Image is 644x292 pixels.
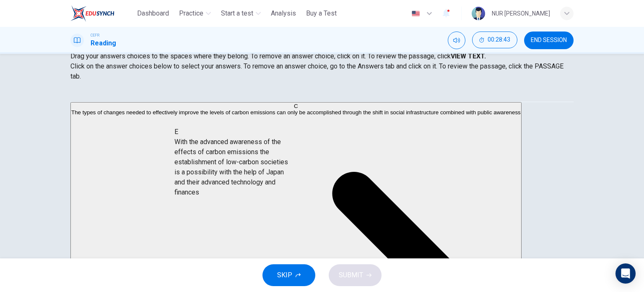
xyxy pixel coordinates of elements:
h1: Reading [91,38,116,48]
span: The types of changes needed to effectively improve the levels of carbon emissions can only be acc... [71,109,521,116]
span: Dashboard [137,8,169,18]
div: NUR [PERSON_NAME] [492,8,550,18]
button: 00:28:43 [472,32,517,48]
button: SKIP [262,264,315,286]
span: 00:28:43 [488,37,510,43]
button: Practice [176,6,214,21]
button: Buy a Test [303,6,340,21]
strong: VIEW TEXT. [451,52,486,60]
div: Mute [448,32,465,49]
p: Click on the answer choices below to select your answers. To remove an answer choice, go to the A... [70,61,574,82]
button: Start a test [218,6,264,21]
span: Practice [179,8,203,18]
div: Hide [472,32,517,49]
div: Open Intercom Messenger [615,263,636,284]
a: ELTC logo [70,5,134,22]
span: Buy a Test [306,8,337,18]
img: en [410,11,421,17]
p: Drag your answers choices to the spaces where they belong. To remove an answer choice, click on i... [70,51,574,61]
span: Analysis [271,8,296,18]
img: ELTC logo [70,5,114,22]
span: CEFR [91,32,99,38]
span: SKIP [277,269,292,281]
span: END SESSION [531,37,567,44]
button: Analysis [267,6,299,21]
img: Profile picture [472,7,485,20]
div: Choose test type tabs [70,82,574,102]
div: C [71,103,521,109]
span: Start a test [221,8,253,18]
button: END SESSION [524,32,574,49]
button: Dashboard [134,6,172,21]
